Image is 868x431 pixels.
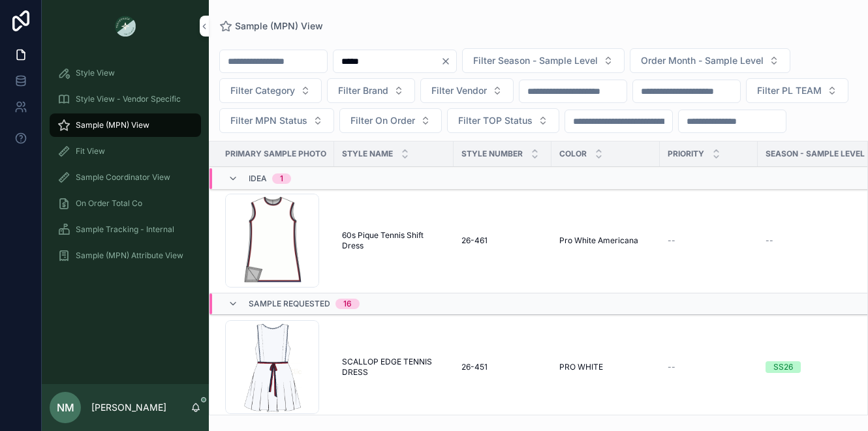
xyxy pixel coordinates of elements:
[50,166,201,189] a: Sample Coordinator View
[76,94,181,104] span: Style View - Vendor Specific
[219,108,334,133] button: Select Button
[219,20,323,33] a: Sample (MPN) View
[338,84,388,97] span: Filter Brand
[559,362,652,372] a: PRO WHITE
[219,78,322,103] button: Select Button
[115,16,136,37] img: App logo
[461,362,488,372] span: 26-451
[447,108,559,133] button: Select Button
[225,149,326,159] span: PRIMARY SAMPLE PHOTO
[343,299,352,309] div: 16
[76,250,183,261] span: Sample (MPN) Attribute View
[50,113,201,137] a: Sample (MPN) View
[76,172,170,183] span: Sample Coordinator View
[76,146,105,156] span: Fit View
[757,84,822,97] span: Filter PL TEAM
[559,235,638,246] span: Pro White Americana
[559,149,587,159] span: Color
[342,230,446,251] a: 60s Pique Tennis Shift Dress
[350,114,415,127] span: Filter On Order
[42,52,209,284] div: scrollable content
[76,68,115,78] span: Style View
[461,149,523,159] span: Style Number
[235,20,323,33] span: Sample (MPN) View
[50,140,201,163] a: Fit View
[249,173,267,184] span: Idea
[630,48,790,73] button: Select Button
[773,361,793,373] div: SS26
[76,224,174,235] span: Sample Tracking - Internal
[668,235,675,246] span: --
[461,362,544,372] a: 26-451
[91,401,166,414] p: [PERSON_NAME]
[342,357,446,378] a: SCALLOP EDGE TENNIS DRESS
[50,61,201,85] a: Style View
[766,235,773,246] span: --
[668,235,750,246] a: --
[327,78,415,103] button: Select Button
[473,54,598,67] span: Filter Season - Sample Level
[420,78,514,103] button: Select Button
[230,114,307,127] span: Filter MPN Status
[559,362,603,372] span: PRO WHITE
[668,149,704,159] span: PRIORITY
[76,198,142,209] span: On Order Total Co
[50,218,201,241] a: Sample Tracking - Internal
[57,400,74,415] span: NM
[50,244,201,267] a: Sample (MPN) Attribute View
[668,362,675,372] span: --
[50,192,201,215] a: On Order Total Co
[339,108,442,133] button: Select Button
[441,56,456,67] button: Clear
[249,299,330,309] span: Sample Requested
[668,362,750,372] a: --
[342,149,393,159] span: Style Name
[559,235,652,246] a: Pro White Americana
[458,114,533,127] span: Filter TOP Status
[230,84,295,97] span: Filter Category
[766,149,865,159] span: Season - Sample Level
[462,48,625,73] button: Select Button
[431,84,487,97] span: Filter Vendor
[641,54,764,67] span: Order Month - Sample Level
[280,173,283,184] div: 1
[746,78,848,103] button: Select Button
[461,235,544,246] a: 26-461
[76,120,149,130] span: Sample (MPN) View
[461,235,488,246] span: 26-461
[50,87,201,111] a: Style View - Vendor Specific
